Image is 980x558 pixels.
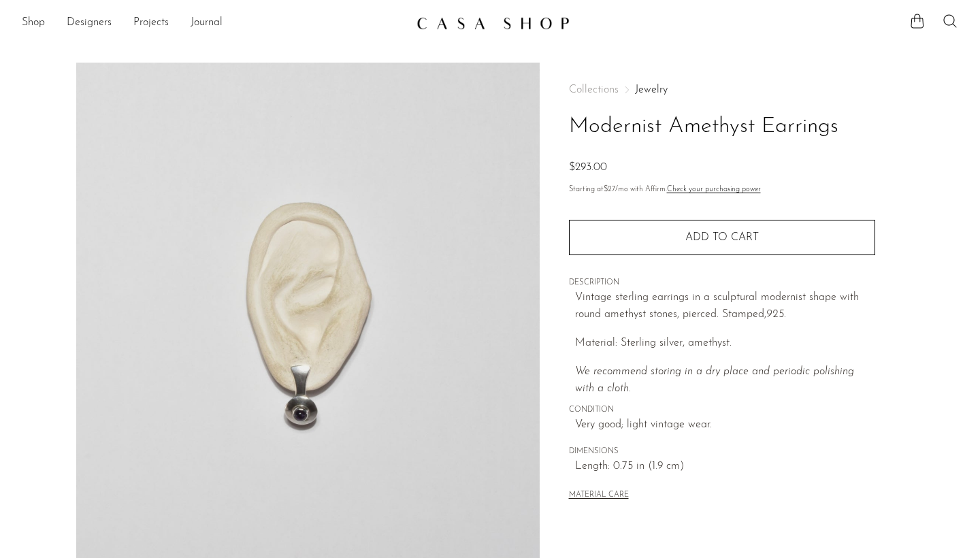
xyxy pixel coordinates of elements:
button: MATERIAL CARE [569,491,629,501]
p: Vintage sterling earrings in a sculptural modernist shape with round amethyst stones, pierced. St... [575,289,875,324]
a: Journal [191,14,223,32]
a: Projects [133,14,169,32]
button: Add to cart [569,220,875,255]
span: Add to cart [685,232,759,243]
em: 925. [766,309,786,320]
nav: Breadcrumbs [569,84,875,95]
span: Length: 0.75 in (1.9 cm) [575,458,875,476]
span: CONDITION [569,404,875,416]
a: Jewelry [635,84,668,95]
span: DESCRIPTION [569,277,875,289]
p: Material: Sterling silver, amethyst. [575,335,875,352]
span: $27 [604,186,615,193]
span: Very good; light vintage wear. [575,416,875,434]
a: Shop [22,14,45,32]
a: Check your purchasing power - Learn more about Affirm Financing (opens in modal) [667,186,761,193]
ul: NEW HEADER MENU [22,12,406,35]
span: Collections [569,84,619,95]
em: We recommend storing in a dry place and periodic polishing with a cloth. [575,366,854,395]
nav: Desktop navigation [22,12,406,35]
p: Starting at /mo with Affirm. [569,184,875,196]
h1: Modernist Amethyst Earrings [569,110,875,144]
span: $293.00 [569,162,607,173]
a: Designers [67,14,112,32]
span: DIMENSIONS [569,446,875,458]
